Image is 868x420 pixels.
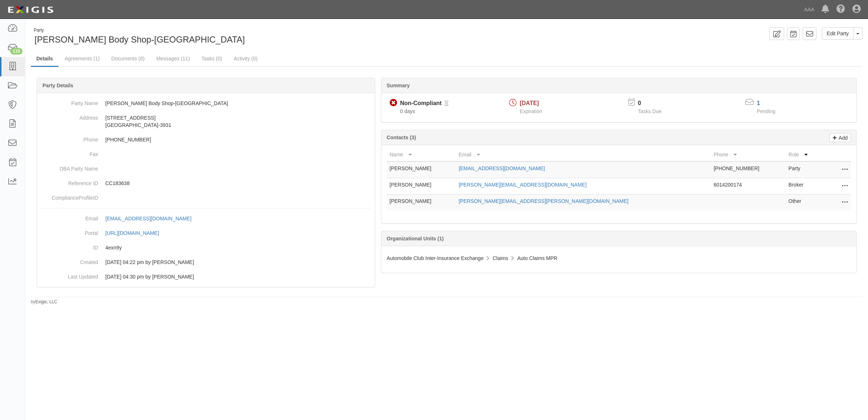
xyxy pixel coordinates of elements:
[492,255,508,261] span: Claims
[40,176,98,187] dt: Reference ID
[786,195,822,211] td: Other
[387,83,410,88] b: Summary
[59,51,105,66] a: Agreements (1)
[400,108,415,114] span: Since 10/01/2025
[520,108,542,114] span: Expiration
[31,27,441,46] div: Barnett's Body Shop-Ridgeland
[40,132,98,143] dt: Phone
[105,216,199,221] a: [EMAIL_ADDRESS][DOMAIN_NAME]
[228,51,263,66] a: Activity (0)
[837,133,848,142] p: Add
[31,51,58,67] a: Details
[387,195,456,211] td: [PERSON_NAME]
[711,161,786,178] td: [PHONE_NUMBER]
[445,101,449,106] i: Pending Review
[35,35,245,44] span: [PERSON_NAME] Body Shop-[GEOGRAPHIC_DATA]
[40,240,98,251] dt: ID
[34,27,245,33] div: Party
[520,100,539,106] span: [DATE]
[786,148,822,161] th: Role
[40,132,372,147] dd: [PHONE_NUMBER]
[800,2,818,17] a: AAA
[387,135,416,140] b: Contacts (3)
[40,111,372,132] dd: [STREET_ADDRESS] [GEOGRAPHIC_DATA]-3931
[5,3,56,16] img: logo-5460c22ac91f19d4615b14bd174203de0afe785f0fc80cf4dbbc73dc1793850b.png
[40,226,98,237] dt: Portal
[10,48,23,55] div: 115
[40,191,98,201] dt: ComplianceProfileID
[42,83,73,88] b: Party Details
[711,148,786,161] th: Phone
[459,198,629,204] a: [PERSON_NAME][EMAIL_ADDRESS][PERSON_NAME][DOMAIN_NAME]
[40,211,98,222] dt: Email
[31,299,57,305] small: by
[40,96,98,107] dt: Party Name
[459,182,587,188] a: [PERSON_NAME][EMAIL_ADDRESS][DOMAIN_NAME]
[786,161,822,178] td: Party
[517,255,557,261] span: Auto Claims MPR
[786,178,822,195] td: Broker
[836,5,845,14] i: Help Center - Complianz
[638,99,670,108] p: 0
[387,236,444,241] b: Organizational Units (1)
[400,99,442,108] div: Non-Compliant
[387,178,456,195] td: [PERSON_NAME]
[105,230,167,236] a: [URL][DOMAIN_NAME]
[830,133,851,142] a: Add
[106,51,150,66] a: Documents (8)
[40,269,372,284] dd: 09/19/2025 04:30 pm by Benjamin Tully
[40,147,98,158] dt: Fax
[36,299,57,304] a: Exigis, LLC
[40,161,98,172] dt: DBA Party Name
[390,99,397,107] i: Non-Compliant
[757,108,775,114] span: Pending
[105,180,372,187] p: CC183638
[40,96,372,111] dd: [PERSON_NAME] Body Shop-[GEOGRAPHIC_DATA]
[387,255,484,261] span: Automobile Club Inter-Insurance Exchange
[40,269,98,280] dt: Last Updated
[387,161,456,178] td: [PERSON_NAME]
[459,165,545,171] a: [EMAIL_ADDRESS][DOMAIN_NAME]
[40,255,98,266] dt: Created
[711,178,786,195] td: 6014200174
[40,111,98,121] dt: Address
[151,51,195,66] a: Messages (11)
[822,27,853,40] a: Edit Party
[196,51,228,66] a: Tasks (0)
[105,215,191,222] div: [EMAIL_ADDRESS][DOMAIN_NAME]
[40,255,372,269] dd: 05/15/2023 04:22 pm by Benjamin Tully
[387,148,456,161] th: Name
[757,100,760,106] a: 1
[456,148,711,161] th: Email
[638,108,661,114] span: Tasks Due
[40,240,372,255] dd: 4exn9y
